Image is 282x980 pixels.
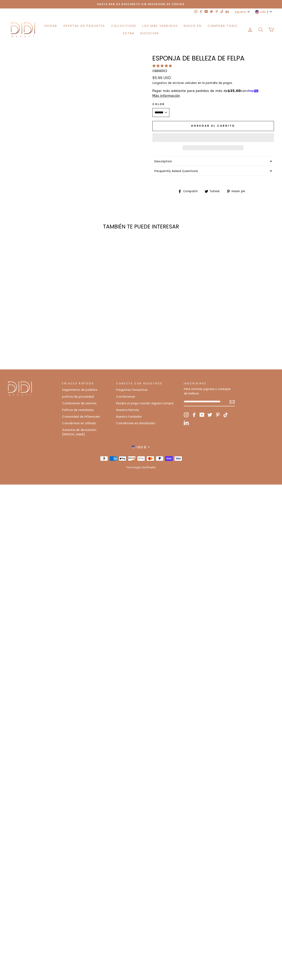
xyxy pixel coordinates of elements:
[116,407,139,413] a: Nuestra historia
[154,159,172,163] span: Description
[209,189,223,194] span: Tuitear
[8,382,32,396] img: Didi Beauty Co.
[152,81,274,85] small: Los se calculan en la pantalla de pagos.
[152,75,171,80] span: $5.99 USD
[116,394,135,400] a: Contáctenos
[62,414,100,420] a: Comunidad de influencers
[157,81,181,85] a: gastos de envío
[231,189,248,194] span: Hacer pin
[116,420,155,426] a: Conviértete en distribuidor
[62,394,94,400] a: política de privacidad
[116,387,148,393] a: Preguntas frecuentes
[136,445,146,450] span: USD $
[152,102,169,106] label: Color
[62,407,94,413] a: Política de reembolso
[120,30,137,37] a: Extra
[62,420,96,426] a: Conviértete en afiliado
[8,224,274,229] h3: También te puede interesar
[108,22,139,29] a: Collections
[62,382,112,385] p: Enlaces rápidos
[116,400,174,407] a: Reciba un pago cuando alguien compre
[126,466,156,469] a: Tecnología de Shopify
[230,399,235,405] button: Suscribir
[116,414,142,420] a: Nuestro Fundador
[62,387,97,393] a: Seguimiento de pedidos
[191,124,235,128] span: Agregar al carrito
[205,22,241,29] a: Comprar todo
[38,22,244,37] ul: Primary
[62,400,97,407] a: Condiciones de servicio
[152,121,274,131] button: Agregar al carrito
[181,22,204,29] a: Nuevo en
[97,3,185,6] span: Hasta 85% de descuento SIN NECESIDAD DE CÓDIGO
[234,8,252,15] button: Español
[235,10,246,14] span: Español
[152,55,274,62] h1: Esponja de belleza de felpa
[42,22,60,29] a: Hogar
[260,10,268,14] span: USD $
[139,22,181,29] a: Los más vendidos
[182,189,201,194] span: Compartir
[184,387,235,396] p: Para noticias jugosas y consejos de belleza.
[130,444,152,450] button: USD $
[137,30,162,37] a: Discover
[60,22,108,29] a: Ofertas de paquetes
[8,21,38,38] img: Didi Beauty Co.
[154,169,198,173] span: Frequently Asked Questions
[184,382,235,385] p: Inscribirse
[116,382,179,385] p: CONECTA CON NOSOTROS
[152,68,274,74] p: DBBB002
[62,427,112,438] a: Garantía de devolución [PERSON_NAME]
[152,64,173,68] span: 5.00 stars
[254,8,274,15] button: USD $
